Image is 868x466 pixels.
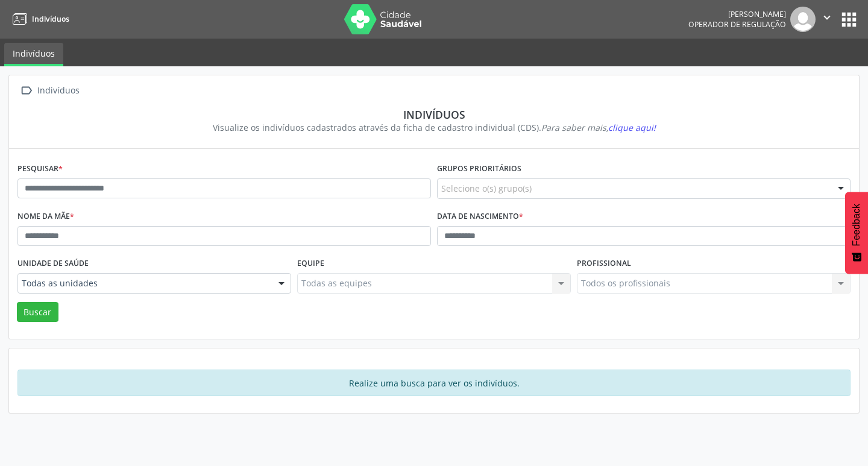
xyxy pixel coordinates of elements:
[22,277,266,289] span: Todas as unidades
[26,121,842,134] div: Visualize os indivíduos cadastrados através da ficha de cadastro individual (CDS).
[688,9,786,19] div: [PERSON_NAME]
[17,82,81,99] a:  Indivíduos
[437,207,523,226] label: Data de nascimento
[816,7,838,32] button: 
[577,254,631,273] label: Profissional
[851,204,862,246] span: Feedback
[437,160,521,178] label: Grupos prioritários
[608,122,656,133] span: clique aqui!
[688,19,786,30] span: Operador de regulação
[17,82,35,99] i: 
[838,9,860,30] button: apps
[541,122,656,133] i: Para saber mais,
[17,207,74,226] label: Nome da mãe
[8,9,69,29] a: Indivíduos
[441,182,532,195] span: Selecione o(s) grupo(s)
[297,254,324,273] label: Equipe
[17,254,89,273] label: Unidade de saúde
[820,11,834,24] i: 
[32,14,69,24] span: Indivíduos
[17,370,851,396] div: Realize uma busca para ver os indivíduos.
[17,302,58,323] button: Buscar
[4,43,63,66] a: Indivíduos
[790,7,816,32] img: img
[845,192,868,274] button: Feedback - Mostrar pesquisa
[17,160,63,178] label: Pesquisar
[35,82,81,99] div: Indivíduos
[26,108,842,121] div: Indivíduos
